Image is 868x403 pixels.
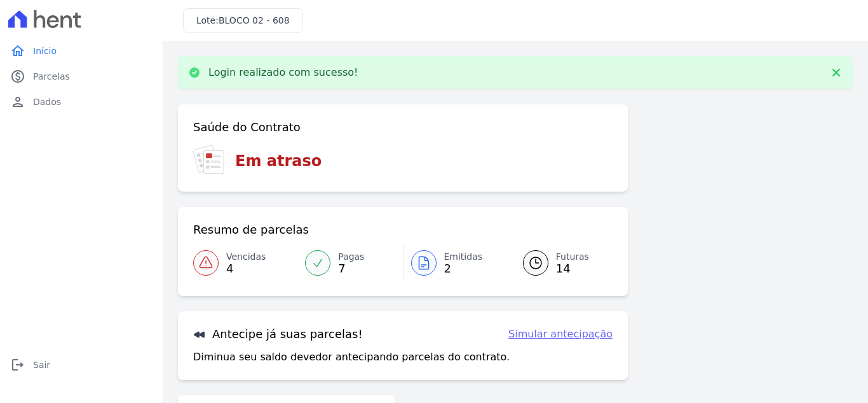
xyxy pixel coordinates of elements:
span: Parcelas [33,70,70,83]
a: Pagas 7 [297,245,402,281]
a: logoutSair [5,352,158,378]
span: 7 [338,264,364,274]
a: homeInício [5,38,158,64]
i: logout [10,357,25,372]
span: Vencidas [226,250,266,264]
span: BLOCO 02 - 608 [219,15,290,25]
h3: Antecipe já suas parcelas! [193,327,363,342]
span: Emitidas [444,250,483,264]
h3: Saúde do Contrato [193,120,301,135]
a: Simular antecipação [508,327,613,342]
span: Dados [33,95,61,108]
i: home [10,43,25,59]
p: Diminua seu saldo devedor antecipando parcelas do contrato. [193,350,510,365]
p: Login realizado com sucesso! [208,66,358,79]
a: Vencidas 4 [193,245,297,281]
h3: Resumo de parcelas [193,222,309,237]
span: Pagas [338,250,364,264]
i: person [10,94,25,110]
i: paid [10,69,25,84]
a: personDados [5,89,158,115]
a: Emitidas 2 [403,245,508,281]
span: Sair [33,358,50,371]
a: paidParcelas [5,64,158,89]
span: 2 [444,264,483,274]
span: Futuras [556,250,589,264]
span: Início [33,45,57,57]
h3: Em atraso [235,150,322,173]
span: 14 [556,264,589,274]
a: Futuras 14 [508,245,613,281]
span: 4 [226,264,266,274]
h3: Lote: [196,14,290,27]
